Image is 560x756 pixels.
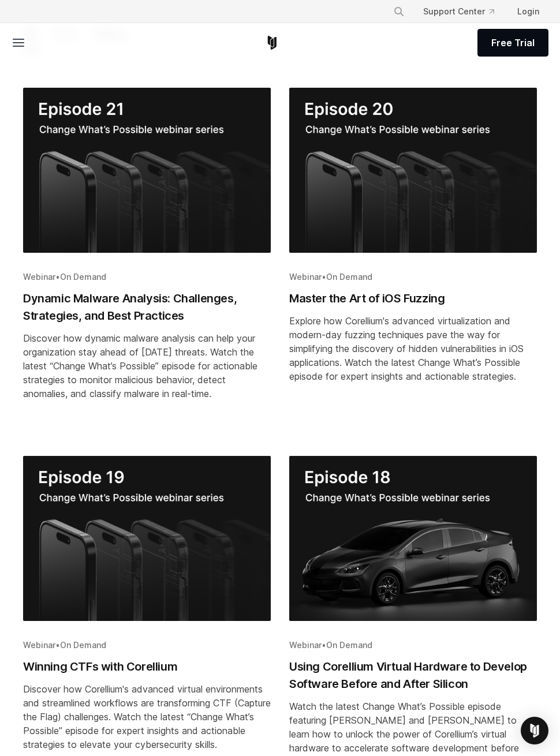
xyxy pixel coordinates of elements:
[23,658,271,675] h2: Winning CTFs with Corellium
[23,272,55,282] span: Webinar
[289,88,537,253] img: Master the Art of iOS Fuzzing
[521,717,548,744] div: Open Intercom Messenger
[23,331,271,401] div: Discover how dynamic malware analysis can help your organization stay ahead of [DATE] threats. Wa...
[389,1,409,22] button: Search
[326,272,372,282] span: On Demand
[23,271,271,283] div: •
[289,658,537,693] h2: Using Corellium Virtual Hardware to Develop Software Before and After Silicon
[477,29,548,57] a: Free Trial
[289,290,537,307] h2: Master the Art of iOS Fuzzing
[289,272,322,282] span: Webinar
[414,1,503,22] a: Support Center
[265,36,279,50] a: Corellium Home
[23,639,271,651] div: •
[491,36,535,50] span: Free Trial
[23,640,55,650] span: Webinar
[23,88,271,437] a: Blog post summary: Dynamic Malware Analysis: Challenges, Strategies, and Best Practices
[289,314,537,383] div: Explore how Corellium's advanced virtualization and modern-day fuzzing techniques pave the way fo...
[289,456,537,621] img: Using Corellium Virtual Hardware to Develop Software Before and After Silicon
[23,456,271,621] img: Winning CTFs with Corellium
[23,682,271,751] div: Discover how Corellium's advanced virtual environments and streamlined workflows are transforming...
[508,1,548,22] a: Login
[289,639,537,651] div: •
[289,640,322,650] span: Webinar
[326,640,372,650] span: On Demand
[289,88,537,437] a: Blog post summary: Master the Art of iOS Fuzzing
[23,88,271,253] img: Dynamic Malware Analysis: Challenges, Strategies, and Best Practices
[384,1,548,22] div: Navigation Menu
[289,271,537,283] div: •
[60,640,106,650] span: On Demand
[60,272,106,282] span: On Demand
[23,290,271,324] h2: Dynamic Malware Analysis: Challenges, Strategies, and Best Practices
